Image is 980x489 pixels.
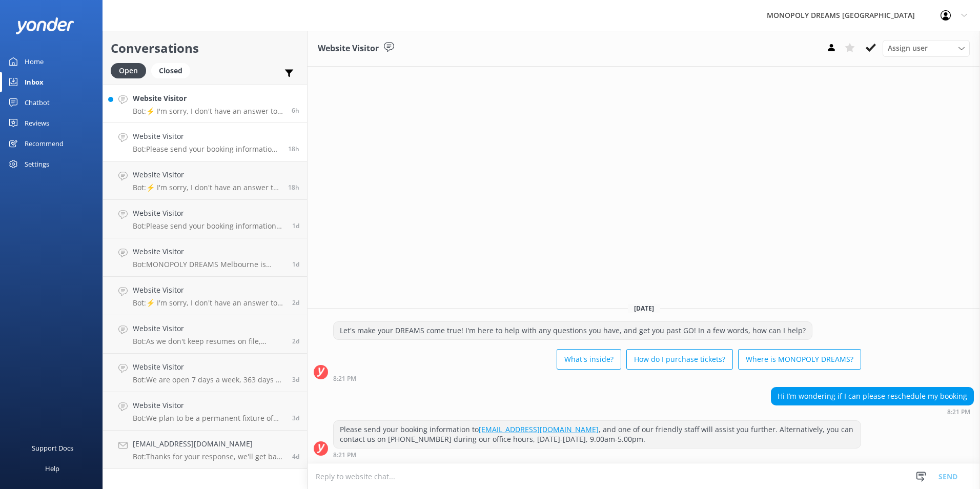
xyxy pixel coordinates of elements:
h4: [EMAIL_ADDRESS][DOMAIN_NAME] [133,438,284,450]
a: Website VisitorBot:We plan to be a permanent fixture of [GEOGRAPHIC_DATA] - hopefully we'll see y... [103,392,307,431]
img: yonder-white-logo.png [15,17,74,34]
div: Closed [151,63,190,78]
p: Bot: ⚡ I'm sorry, I don't have an answer to your question. Could you please try rephrasing your q... [133,107,284,116]
a: Website VisitorBot:As we don't keep resumes on file, please check our website for the latest open... [103,315,307,354]
strong: 8:21 PM [947,409,970,415]
div: Please send your booking information to , and one of our friendly staff will assist you further. ... [334,421,861,448]
span: Assign user [888,43,928,54]
p: Bot: Please send your booking information to [EMAIL_ADDRESS][DOMAIN_NAME], and one of our friendl... [133,145,280,154]
a: Website VisitorBot:Please send your booking information to [EMAIL_ADDRESS][DOMAIN_NAME], and one ... [103,200,307,238]
div: Assign User [883,40,970,56]
button: How do I purchase tickets? [626,349,733,370]
div: Sep 11 2025 08:21pm (UTC +10:00) Australia/Sydney [333,451,861,458]
h4: Website Visitor [133,169,280,180]
a: Open [111,65,151,76]
div: Home [25,51,44,72]
a: Website VisitorBot:⚡ I'm sorry, I don't have an answer to your question. Could you please try rep... [103,277,307,315]
a: Closed [151,65,195,76]
p: Bot: Thanks for your response, we'll get back to you as soon as we can during opening hours. [133,452,284,461]
div: Sep 11 2025 08:21pm (UTC +10:00) Australia/Sydney [771,408,974,415]
div: Open [111,63,146,78]
a: Website VisitorBot:⚡ I'm sorry, I don't have an answer to your question. Could you please try rep... [103,85,307,123]
div: Inbox [25,72,44,92]
a: Website VisitorBot:MONOPOLY DREAMS Melbourne is perfect for the fun at heart! We're still learnin... [103,238,307,277]
div: Chatbot [25,92,50,113]
div: Let's make your DREAMS come true! I'm here to help with any questions you have, and get you past ... [334,322,812,339]
a: Website VisitorBot:Please send your booking information to [EMAIL_ADDRESS][DOMAIN_NAME], and one ... [103,123,307,161]
a: Website VisitorBot:We are open 7 days a week, 363 days a year, including most public holidays. Ho... [103,354,307,392]
span: Sep 08 2025 04:43pm (UTC +10:00) Australia/Sydney [292,414,299,422]
button: What's inside? [557,349,621,370]
div: Support Docs [32,438,73,458]
strong: 8:21 PM [333,376,356,382]
div: Hi I’m wondering if I can please reschedule my booking [771,388,973,405]
h4: Website Visitor [133,361,284,373]
h4: Website Visitor [133,323,284,334]
div: Help [45,458,59,479]
strong: 8:21 PM [333,452,356,458]
p: Bot: MONOPOLY DREAMS Melbourne is perfect for the fun at heart! We're still learning who enjoys t... [133,260,284,269]
span: Sep 09 2025 03:46pm (UTC +10:00) Australia/Sydney [292,337,299,345]
div: Reviews [25,113,49,133]
div: Sep 11 2025 08:21pm (UTC +10:00) Australia/Sydney [333,375,861,382]
a: [EMAIL_ADDRESS][DOMAIN_NAME]Bot:Thanks for your response, we'll get back to you as soon as we can... [103,431,307,469]
p: Bot: ⚡ I'm sorry, I don't have an answer to your question. Could you please try rephrasing your q... [133,298,284,308]
div: Settings [25,154,49,174]
p: Bot: As we don't keep resumes on file, please check our website for the latest openings: [DOMAIN_... [133,337,284,346]
p: Bot: Please send your booking information to [EMAIL_ADDRESS][DOMAIN_NAME], and one of our friendl... [133,221,284,231]
h4: Website Visitor [133,246,284,257]
span: Sep 09 2025 02:01pm (UTC +10:00) Australia/Sydney [292,375,299,384]
p: Bot: ⚡ I'm sorry, I don't have an answer to your question. Could you please try rephrasing your q... [133,183,280,192]
span: Sep 11 2025 08:04pm (UTC +10:00) Australia/Sydney [288,183,299,192]
span: Sep 08 2025 09:18am (UTC +10:00) Australia/Sydney [292,452,299,461]
div: Recommend [25,133,64,154]
span: Sep 10 2025 11:28pm (UTC +10:00) Australia/Sydney [292,260,299,269]
h4: Website Visitor [133,284,284,296]
h4: Website Visitor [133,208,284,219]
a: Website VisitorBot:⚡ I'm sorry, I don't have an answer to your question. Could you please try rep... [103,161,307,200]
h2: Conversations [111,38,299,58]
p: Bot: We plan to be a permanent fixture of [GEOGRAPHIC_DATA] - hopefully we'll see you soon! [133,414,284,423]
h4: Website Visitor [133,400,284,411]
h4: Website Visitor [133,131,280,142]
h4: Website Visitor [133,93,284,104]
p: Bot: We are open 7 days a week, 363 days a year, including most public holidays. However, we are ... [133,375,284,384]
span: Sep 12 2025 07:41am (UTC +10:00) Australia/Sydney [292,106,299,115]
span: [DATE] [628,304,660,313]
span: Sep 11 2025 06:29am (UTC +10:00) Australia/Sydney [292,221,299,230]
button: Where is MONOPOLY DREAMS? [738,349,861,370]
span: Sep 11 2025 08:21pm (UTC +10:00) Australia/Sydney [288,145,299,153]
h3: Website Visitor [318,42,379,55]
span: Sep 10 2025 12:50pm (UTC +10:00) Australia/Sydney [292,298,299,307]
a: [EMAIL_ADDRESS][DOMAIN_NAME] [479,424,599,434]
